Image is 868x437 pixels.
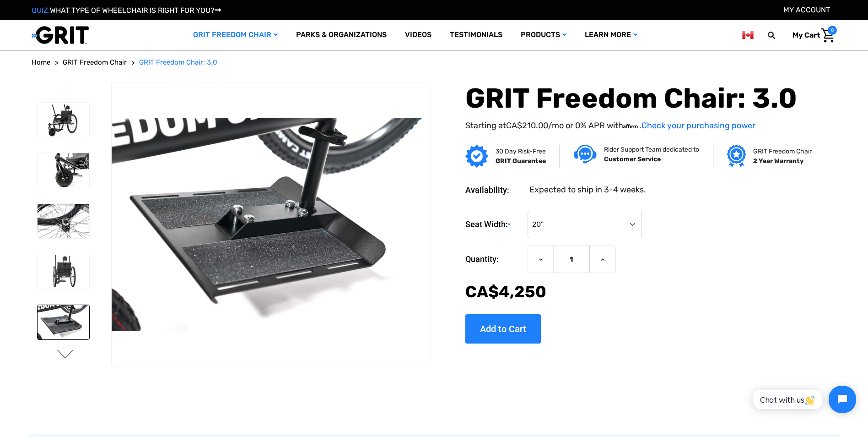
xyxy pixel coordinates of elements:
[821,28,835,43] img: Cart
[604,145,699,154] p: Rider Support Team dedicated to
[828,26,837,35] span: 0
[574,145,597,164] img: Customer service
[38,254,89,289] img: GRIT Freedom Chair: 3.0
[32,26,89,44] img: GRIT All-Terrain Wheelchair and Mobility Equipment
[465,211,523,239] label: Seat Width:
[604,155,661,163] strong: Customer Service
[38,103,89,137] img: GRIT Freedom Chair: 3.0
[38,153,89,188] img: GRIT Freedom Chair: 3.0
[56,350,75,361] button: Go to slide 2 of 3
[287,20,396,50] a: Parks & Organizations
[32,6,221,15] a: QUIZ:WHAT TYPE OF WHEELCHAIR IS RIGHT FOR YOU?
[576,20,647,50] a: Learn More
[38,305,89,340] img: GRIT Freedom Chair: 3.0
[63,58,127,66] span: GRIT Freedom Chair
[783,5,830,14] a: Account
[465,246,523,273] label: Quantity:
[753,157,803,165] strong: 2 Year Warranty
[742,29,753,41] img: ca.png
[32,57,837,68] nav: Breadcrumb
[465,314,541,344] input: Add to Cart
[56,86,75,97] button: Go to slide 3 of 3
[441,20,512,50] a: Testimonials
[506,120,548,131] span: CA$‌210.00
[623,122,639,129] span: Affirm
[184,20,287,50] a: GRIT Freedom Chair
[465,282,546,301] span: CA$‌4,250
[529,184,646,196] dd: Expected to ship in 3-4 weeks.
[32,58,50,66] span: Home
[112,118,430,330] img: GRIT Freedom Chair: 3.0
[465,145,488,168] img: GRIT Guarantee
[38,204,89,239] img: GRIT Freedom Chair: 3.0
[465,120,809,132] p: Starting at /mo or 0% APR with .
[496,147,546,156] p: 30 Day Risk-Free
[139,58,217,66] span: GRIT Freedom Chair: 3.0
[793,31,820,39] span: My Cart
[727,145,746,168] img: Grit freedom
[512,20,576,50] a: Products
[772,26,786,45] input: Search
[32,57,50,68] a: Home
[753,147,812,156] p: GRIT Freedom Chair
[63,57,127,68] a: GRIT Freedom Chair
[642,120,755,131] a: Check your purchasing power - Learn more about Affirm Financing (opens in modal)
[496,157,546,165] strong: GRIT Guarantee
[396,20,441,50] a: Videos
[786,26,837,45] a: Cart with 0 items
[743,378,864,421] iframe: Tidio Chat
[465,184,523,196] dt: Availability:
[139,57,217,68] a: GRIT Freedom Chair: 3.0
[32,6,50,15] span: QUIZ:
[465,82,809,115] h1: GRIT Freedom Chair: 3.0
